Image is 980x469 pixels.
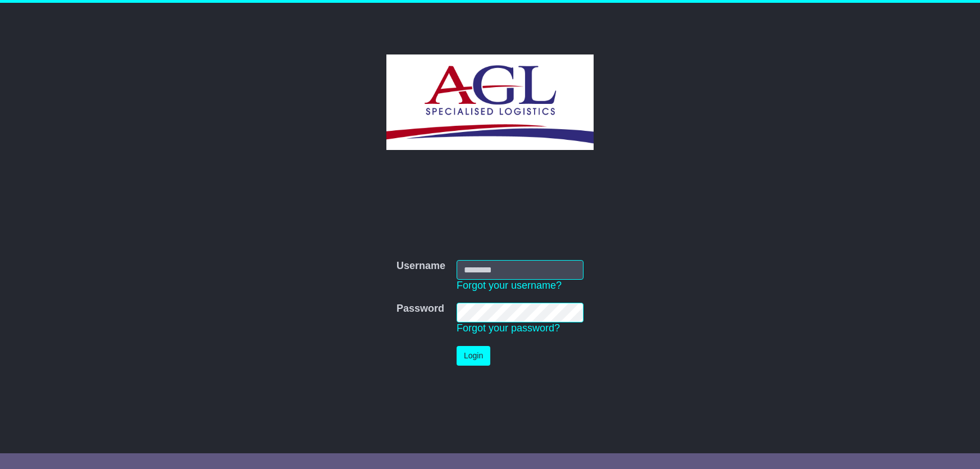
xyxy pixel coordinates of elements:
[396,260,445,272] label: Username
[457,322,560,334] a: Forgot your password?
[457,346,490,366] button: Login
[396,303,444,315] label: Password
[386,54,594,150] img: AGL SPECIALISED LOGISTICS
[457,280,562,291] a: Forgot your username?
